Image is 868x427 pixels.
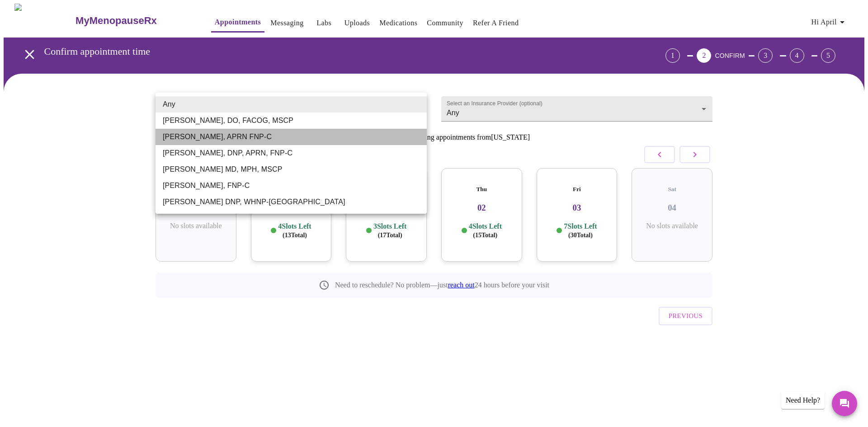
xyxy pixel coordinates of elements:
[156,194,427,210] li: [PERSON_NAME] DNP, WHNP-[GEOGRAPHIC_DATA]
[156,113,427,129] li: [PERSON_NAME], DO, FACOG, MSCP
[156,129,427,145] li: [PERSON_NAME], APRN FNP-C
[156,161,427,178] li: [PERSON_NAME] MD, MPH, MSCP
[156,96,427,113] li: Any
[156,178,427,194] li: [PERSON_NAME], FNP-C
[156,145,427,161] li: [PERSON_NAME], DNP, APRN, FNP-C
